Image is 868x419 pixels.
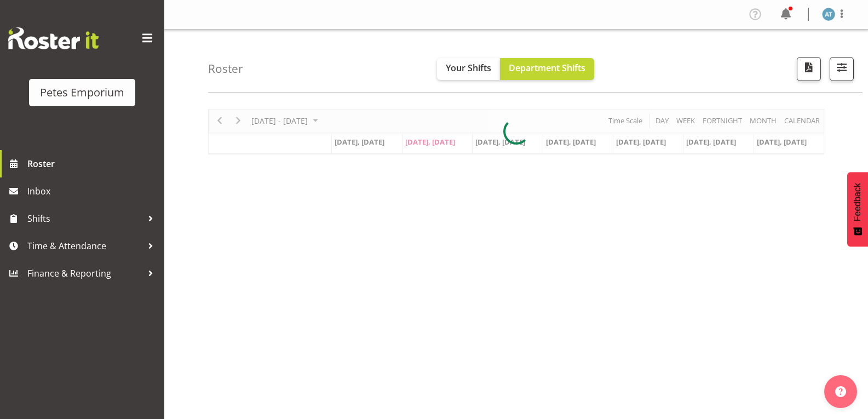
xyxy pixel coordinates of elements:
button: Download a PDF of the roster according to the set date range. [797,57,821,81]
span: Feedback [853,183,863,221]
span: Department Shifts [509,62,585,74]
span: Shifts [27,210,142,227]
img: Rosterit website logo [8,27,99,49]
h4: Roster [208,62,243,75]
button: Your Shifts [437,58,500,80]
span: Roster [27,156,159,172]
img: help-xxl-2.png [835,386,846,397]
span: Your Shifts [446,62,491,74]
button: Feedback - Show survey [847,172,868,246]
span: Time & Attendance [27,238,142,254]
div: Petes Emporium [40,84,124,101]
button: Department Shifts [500,58,594,80]
span: Inbox [27,183,159,199]
button: Filter Shifts [830,57,854,81]
img: alex-micheal-taniwha5364.jpg [822,8,835,21]
span: Finance & Reporting [27,265,142,282]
